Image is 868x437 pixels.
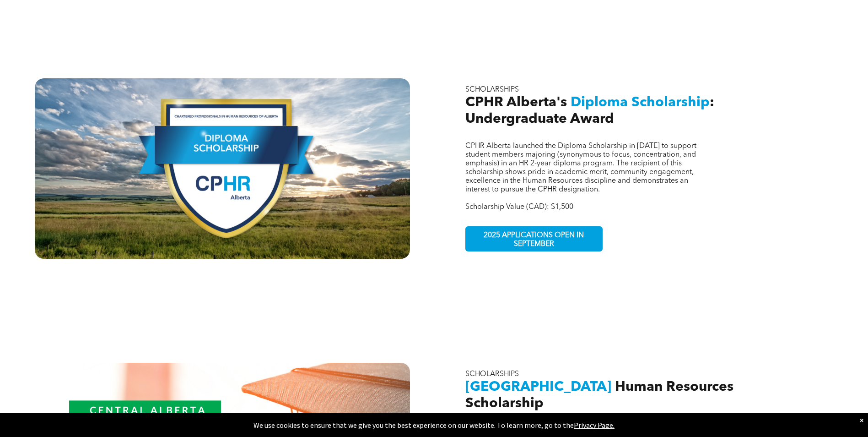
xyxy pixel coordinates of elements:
[465,96,714,126] span: : Undergraduate Award
[465,96,567,109] span: CPHR Alberta's
[465,142,696,193] span: CPHR Alberta launched the Diploma Scholarship in [DATE] to support student members majoring (syno...
[465,226,603,251] a: 2025 APPLICATIONS OPEN IN SEPTEMBER
[574,421,615,430] a: Privacy Page.
[571,96,710,109] span: Diploma Scholarship
[465,86,519,93] span: SCHOLARSHIPS
[465,203,573,211] span: Scholarship Value (CAD): $1,500
[467,227,601,253] span: 2025 APPLICATIONS OPEN IN SEPTEMBER
[465,371,519,378] span: SCHOLARSHIPS
[860,415,863,425] div: Dismiss notification
[465,380,611,394] span: [GEOGRAPHIC_DATA]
